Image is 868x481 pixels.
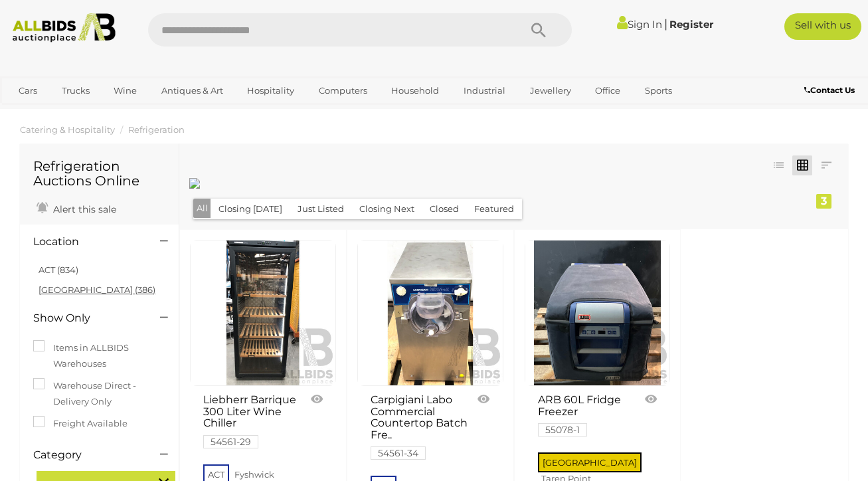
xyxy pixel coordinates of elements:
[383,80,448,102] a: Household
[128,124,185,135] a: Refrigeration
[190,240,336,386] a: Liebherr Barrique 300 Liter Wine Chiller
[669,18,713,31] a: Register
[455,80,514,102] a: Industrial
[203,394,306,447] a: Liebherr Barrique 300 Liter Wine Chiller 54561-29
[357,240,503,386] a: Carpigiani Labo Commercial Countertop Batch Freezer
[521,80,580,102] a: Jewellery
[371,394,474,458] a: Carpigiani Labo Commercial Countertop Batch Fre.. 54561-34
[33,378,165,409] label: Warehouse Direct - Delivery Only
[586,80,629,102] a: Office
[466,199,522,219] button: Featured
[39,284,155,295] a: [GEOGRAPHIC_DATA] (386)
[189,178,200,189] img: categorybanner-whitegoodsale.jpg
[422,199,467,219] button: Closed
[193,199,211,218] button: All
[33,236,140,248] h4: Location
[153,80,232,102] a: Antiques & Art
[10,102,122,124] a: [GEOGRAPHIC_DATA]
[664,17,667,31] span: |
[39,264,78,275] a: ACT (834)
[804,85,855,95] b: Contact Us
[33,198,120,218] a: Alert this sale
[290,199,352,219] button: Just Listed
[238,80,303,102] a: Hospitality
[538,394,641,435] a: ARB 60L Fridge Freezer 55078-1
[33,416,128,431] label: Freight Available
[636,80,681,102] a: Sports
[816,194,831,209] div: 3
[33,312,140,324] h4: Show Only
[50,203,116,215] span: Alert this sale
[20,124,115,135] a: Catering & Hospitality
[525,240,671,386] a: ARB 60L Fridge Freezer
[33,340,165,371] label: Items in ALLBIDS Warehouses
[105,80,145,102] a: Wine
[804,83,858,98] a: Contact Us
[211,199,290,219] button: Closing [DATE]
[310,80,376,102] a: Computers
[784,13,861,40] a: Sell with us
[7,13,122,43] img: Allbids.com.au
[33,159,165,188] h1: Refrigeration Auctions Online
[351,199,422,219] button: Closing Next
[10,80,46,102] a: Cars
[617,18,662,31] a: Sign In
[505,13,572,47] button: Search
[53,80,98,102] a: Trucks
[33,449,140,461] h4: Category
